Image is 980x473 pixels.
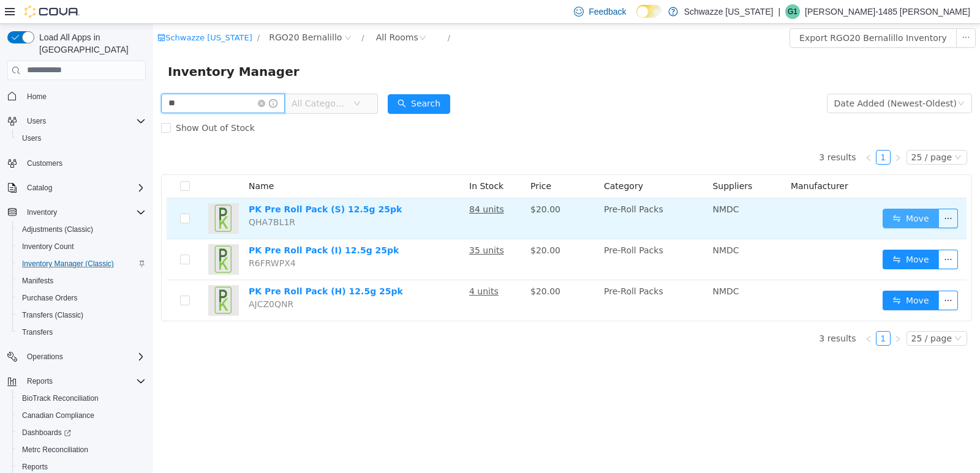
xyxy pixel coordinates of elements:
[589,6,626,18] span: Feedback
[22,133,41,143] span: Users
[22,276,53,286] span: Manifests
[559,222,586,231] span: NMDC
[778,4,780,19] p: |
[12,255,151,272] button: Inventory Manager (Classic)
[55,179,86,210] img: PK Pre Roll Pack (S) 12.5g 25pk hero shot
[22,205,146,220] span: Inventory
[235,70,297,90] button: icon: searchSearch
[805,4,970,19] p: [PERSON_NAME]-1485 [PERSON_NAME]
[723,308,737,321] a: 1
[729,226,786,245] button: icon: swapMove
[17,391,146,406] span: BioTrack Reconciliation
[708,126,723,141] li: Previous Page
[12,407,151,424] button: Canadian Compliance
[105,76,112,83] i: icon: close-circle
[17,425,76,440] a: Dashboards
[22,89,146,104] span: Home
[22,242,74,251] span: Inventory Count
[17,131,146,146] span: Users
[17,291,83,305] a: Purchase Orders
[737,307,752,322] li: Next Page
[12,130,151,147] button: Users
[737,126,752,141] li: Next Page
[801,311,809,319] i: icon: down
[708,307,723,322] li: Previous Page
[22,155,146,171] span: Customers
[27,116,46,126] span: Users
[12,289,151,307] button: Purchase Orders
[12,272,151,289] button: Manifests
[723,126,737,141] li: 1
[712,130,719,138] i: icon: left
[22,445,88,455] span: Metrc Reconciliation
[12,324,151,341] button: Transfers
[22,205,62,220] button: Inventory
[223,4,265,23] div: All Rooms
[2,373,151,390] button: Reports
[200,76,208,84] i: icon: down
[96,263,250,272] a: PK Pre Roll Pack (H) 12.5g 25pk
[451,157,490,167] span: Category
[17,408,99,423] a: Canadian Compliance
[96,181,249,190] a: PK Pre Roll Pack (S) 12.5g 25pk
[34,31,146,56] span: Load All Apps in [GEOGRAPHIC_DATA]
[446,174,554,215] td: Pre-Roll Packs
[638,157,695,167] span: Manufacturer
[559,181,586,190] span: NMDC
[12,390,151,407] button: BioTrack Reconciliation
[22,259,114,269] span: Inventory Manager (Classic)
[138,73,194,86] span: All Categories
[116,7,189,20] span: RGO20 Bernalillo
[17,256,146,271] span: Inventory Manager (Classic)
[22,181,146,195] span: Catalog
[17,131,46,146] a: Users
[22,225,93,234] span: Adjustments (Classic)
[17,274,58,288] a: Manifests
[295,9,297,18] span: /
[17,425,146,440] span: Dashboards
[55,261,86,292] img: PK Pre Roll Pack (H) 12.5g 25pk hero shot
[22,89,51,104] a: Home
[785,226,805,245] button: icon: ellipsis
[17,308,146,322] span: Transfers (Classic)
[96,234,143,244] span: R6FRWPX4
[12,307,151,324] button: Transfers (Classic)
[22,374,146,389] span: Reports
[4,10,12,18] i: icon: shop
[2,179,151,196] button: Catalog
[316,157,350,167] span: In Stock
[22,411,94,420] span: Canadian Compliance
[741,130,748,138] i: icon: right
[22,462,48,472] span: Reports
[116,75,124,84] i: icon: info-circle
[377,181,407,190] span: $20.00
[377,263,407,272] span: $20.00
[22,156,67,171] a: Customers
[681,70,804,89] div: Date Added (Newest-Oldest)
[96,157,121,167] span: Name
[559,263,586,272] span: NMDC
[27,352,63,362] span: Operations
[22,327,53,337] span: Transfers
[22,293,78,303] span: Purchase Orders
[741,311,748,319] i: icon: right
[15,38,154,58] span: Inventory Manager
[22,114,51,128] button: Users
[17,222,98,237] a: Adjustments (Classic)
[12,441,151,458] button: Metrc Reconciliation
[27,158,62,168] span: Customers
[27,183,52,193] span: Catalog
[17,222,146,237] span: Adjustments (Classic)
[17,325,58,340] a: Transfers
[12,238,151,255] button: Inventory Count
[17,239,146,254] span: Inventory Count
[24,6,80,18] img: Cova
[316,222,351,231] u: 35 units
[758,308,799,321] div: 25 / page
[803,4,823,24] button: icon: ellipsis
[377,222,407,231] span: $20.00
[2,348,151,365] button: Operations
[636,4,804,24] button: Export RGO20 Bernalillo Inventory
[17,442,146,457] span: Metrc Reconciliation
[788,4,797,19] span: G1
